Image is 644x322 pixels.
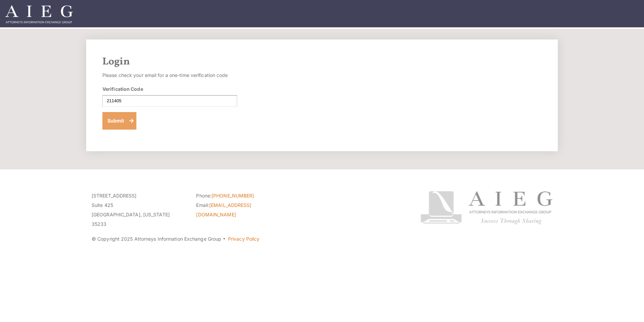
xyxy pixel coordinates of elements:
[196,200,290,219] li: Email:
[420,191,552,224] img: Attorneys Information Exchange Group logo
[223,239,226,242] span: ·
[92,191,186,229] p: [STREET_ADDRESS] Suite 425 [GEOGRAPHIC_DATA], [US_STATE] 35233
[5,5,73,23] img: Attorneys Information Exchange Group
[102,112,136,130] button: Submit
[92,234,395,244] p: © Copyright 2025 Attorneys Information Exchange Group
[102,71,237,80] p: Please check your email for a one-time verification code
[102,56,542,68] h2: Login
[196,191,290,200] li: Phone:
[102,85,143,92] label: Verification Code
[228,236,259,242] a: Privacy Policy
[212,193,254,198] a: [PHONE_NUMBER]
[196,202,251,217] a: [EMAIL_ADDRESS][DOMAIN_NAME]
